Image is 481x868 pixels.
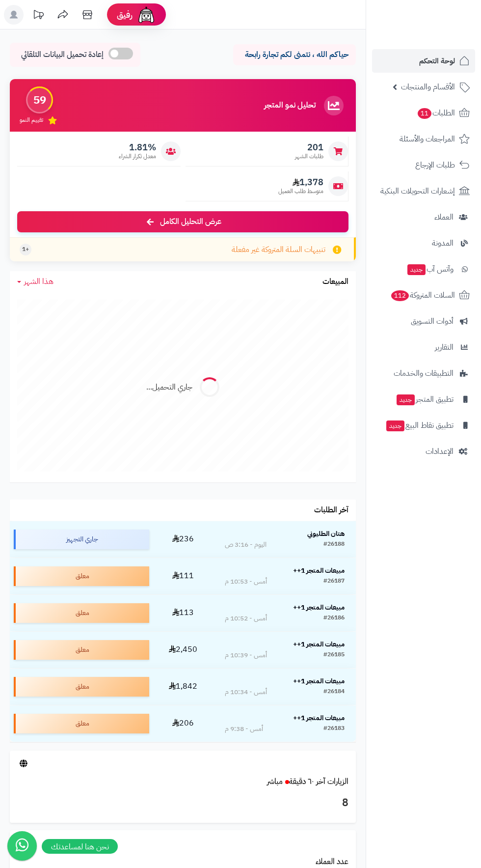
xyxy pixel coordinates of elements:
[372,153,475,177] a: طلبات الإرجاع
[146,382,192,393] div: جاري التحميل...
[225,614,267,623] div: أمس - 10:52 م
[293,565,345,576] strong: مبيعات المتجر 1++
[372,388,475,411] a: تطبيق المتجرجديد
[372,362,475,385] a: التطبيقات والخدمات
[435,340,454,354] span: التقارير
[372,414,475,437] a: تطبيق نقاط البيعجديد
[14,603,149,623] div: معلق
[417,106,455,120] span: الطلبات
[323,614,345,623] div: #26186
[432,236,454,250] span: المدونة
[153,705,214,742] td: 206
[295,152,323,161] span: طلبات الشهر
[232,244,325,255] span: تنبيهات السلة المتروكة غير مفعلة
[267,776,283,787] small: مباشر
[153,669,214,705] td: 1,842
[323,577,345,587] div: #26187
[385,419,454,432] span: تطبيق نقاط البيع
[136,5,156,25] img: ai-face.png
[22,245,29,253] span: +1
[293,713,345,723] strong: مبيعات المتجر 1++
[372,49,475,73] a: لوحة التحكم
[225,577,267,587] div: أمس - 10:53 م
[26,5,51,27] a: تحديثات المنصة
[396,392,454,406] span: تطبيق المتجر
[17,211,348,232] a: عرض التحليل الكامل
[264,101,316,110] h3: تحليل نمو المتجر
[225,650,267,660] div: أمس - 10:39 م
[323,724,345,734] div: #26183
[14,566,149,586] div: معلق
[119,142,156,153] span: 1.81%
[225,687,267,697] div: أمس - 10:34 م
[17,276,53,287] a: هذا الشهر
[323,687,345,697] div: #26184
[153,558,214,594] td: 111
[322,278,348,286] h3: المبيعات
[14,714,149,733] div: معلق
[372,231,475,255] a: المدونة
[372,101,475,125] a: الطلبات11
[307,529,345,539] strong: هتان الطليوني
[316,856,348,868] a: عدد العملاء
[323,650,345,660] div: #26185
[401,80,455,94] span: الأقسام والمنتجات
[240,49,348,60] p: حياكم الله ، نتمنى لكم تجارة رابحة
[17,795,348,812] h3: 8
[386,420,404,431] span: جديد
[372,309,475,333] a: أدوات التسويق
[293,639,345,649] strong: مبيعات المتجر 1++
[390,288,455,302] span: السلات المتروكة
[418,108,431,119] span: 11
[160,216,221,227] span: عرض التحليل الكامل
[372,127,475,151] a: المراجعات والأسئلة
[278,187,323,196] span: متوسط طلب العميل
[24,276,53,287] span: هذا الشهر
[380,184,455,198] span: إشعارات التحويلات البنكية
[295,142,323,153] span: 201
[415,158,455,172] span: طلبات الإرجاع
[14,530,149,549] div: جاري التجهيز
[293,676,345,686] strong: مبيعات المتجر 1++
[407,264,426,275] span: جديد
[372,257,475,281] a: وآتس آبجديد
[419,54,455,68] span: لوحة التحكم
[391,290,409,301] span: 112
[267,776,348,787] a: الزيارات آخر ٦٠ دقيقةمباشر
[323,540,345,550] div: #26188
[225,724,263,734] div: أمس - 9:38 م
[14,640,149,660] div: معلق
[372,283,475,307] a: السلات المتروكة112
[406,262,454,276] span: وآتس آب
[372,179,475,203] a: إشعارات التحويلات البنكية
[153,521,214,558] td: 236
[293,602,345,613] strong: مبيعات المتجر 1++
[372,336,475,359] a: التقارير
[372,205,475,229] a: العملاء
[14,677,149,697] div: معلق
[426,445,454,458] span: الإعدادات
[372,440,475,463] a: الإعدادات
[117,9,133,21] span: رفيق
[400,132,455,146] span: المراجعات والأسئلة
[434,210,454,224] span: العملاء
[394,366,454,380] span: التطبيقات والخدمات
[397,394,415,405] span: جديد
[119,152,156,161] span: معدل تكرار الشراء
[411,314,454,328] span: أدوات التسويق
[153,595,214,631] td: 113
[153,632,214,668] td: 2,450
[21,49,104,60] span: إعادة تحميل البيانات التلقائي
[20,116,43,124] span: تقييم النمو
[225,540,267,550] div: اليوم - 3:16 ص
[278,177,323,188] span: 1,378
[314,506,348,515] h3: آخر الطلبات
